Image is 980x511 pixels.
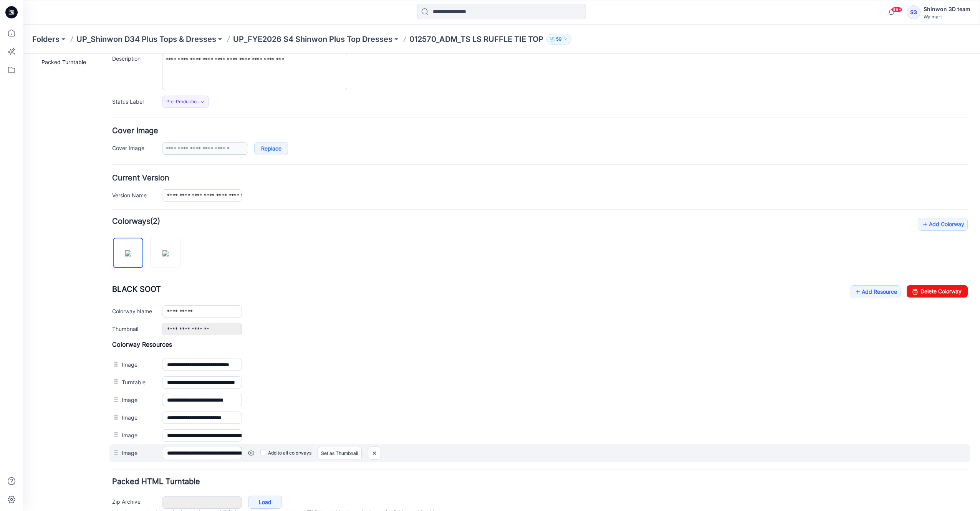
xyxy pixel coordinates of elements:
span: (2) [127,163,137,172]
input: Add to all colorways [237,394,242,399]
span: BLACK SOOT [89,231,138,240]
p: 59 [556,35,562,43]
p: In order to upload a packed turntable, use VStitcher or Lotta to generate an HTML turntable, then... [89,455,945,478]
img: eyJhbGciOiJIUzI1NiIsImtpZCI6IjAiLCJzbHQiOiJzZXMiLCJ0eXAiOiJKV1QifQ.eyJkYXRhIjp7InR5cGUiOiJzdG9yYW... [102,197,108,203]
label: Turntable [99,324,131,332]
img: close-btn.svg [345,393,358,406]
a: Folders [32,34,60,45]
a: Replace [231,88,265,101]
label: Image [99,306,131,315]
span: 99+ [891,7,902,13]
a: Add Colorway [895,164,945,177]
label: Image [99,359,131,368]
label: Add to all colorways [237,393,288,405]
label: Thumbnail [89,271,131,279]
label: Cover Image [89,90,131,98]
h4: Current Version [89,121,945,128]
h4: Cover Image [89,73,945,81]
a: Set as Thumbnail [295,393,339,406]
div: S3 [907,5,920,19]
p: 012570_ADM_TS LS RUFFLE TIE TOP [409,34,543,45]
a: Add Resource [828,232,877,245]
label: Image [99,342,131,350]
a: Load [225,442,259,455]
a: UP_Shinwon D34 Plus Tops & Dresses [76,34,216,45]
label: Zip Archive [89,443,131,452]
label: Image [99,395,131,403]
a: UP_FYE2026 S4 Shinwon Plus Top Dresses [233,34,392,45]
label: Image [99,377,131,385]
div: Shinwon 3D team [924,5,970,14]
iframe: edit-style [23,54,980,511]
h4: Packed HTML Turntable [89,424,945,432]
label: Version Name [89,137,131,146]
a: Delete Colorway [884,232,945,244]
img: eyJhbGciOiJIUzI1NiIsImtpZCI6IjAiLCJzbHQiOiJzZXMiLCJ0eXAiOiJKV1QifQ.eyJkYXRhIjp7InR5cGUiOiJzdG9yYW... [139,197,146,203]
button: 59 [546,34,571,45]
label: Colorway Name [89,253,131,261]
strong: Colorways [89,163,127,172]
div: Walmart [924,14,970,20]
h4: Colorway Resources [89,287,945,294]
